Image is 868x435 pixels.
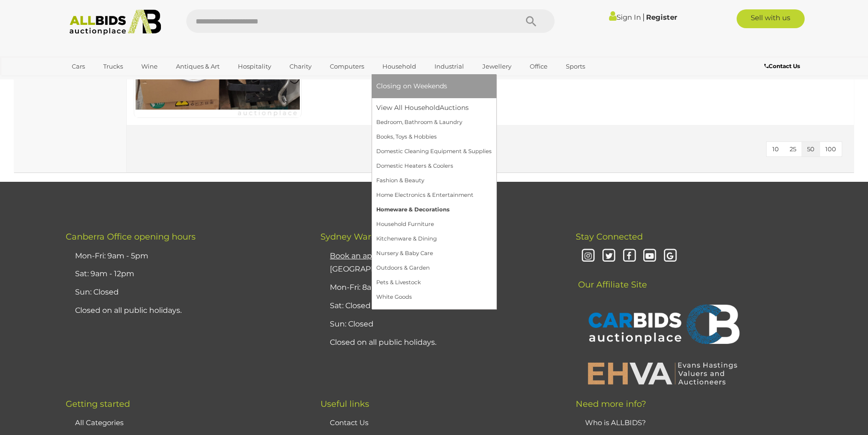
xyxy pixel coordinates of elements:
a: Register [646,13,677,22]
i: Google [662,248,678,264]
button: Search [508,9,555,33]
a: Antiques & Art [170,59,226,74]
span: Canberra Office opening hours [66,232,196,242]
a: Industrial [428,59,470,74]
li: Sat: Closed [327,297,552,315]
a: All Categories [75,418,123,427]
i: Facebook [621,248,638,264]
a: Charity [283,59,318,74]
a: Book an appointmentfor collection in [GEOGRAPHIC_DATA] [GEOGRAPHIC_DATA] [330,251,492,274]
a: Jewellery [476,59,518,74]
button: 50 [801,142,820,156]
li: Closed on all public holidays. [73,302,297,320]
a: Sell with us [737,9,805,28]
a: Sign In [609,13,641,22]
span: Getting started [66,399,130,409]
button: 10 [767,142,784,156]
span: 50 [807,145,815,153]
a: Contact Us [330,418,368,427]
img: Allbids.com.au [64,9,166,35]
li: Sun: Closed [327,315,552,334]
button: 25 [784,142,802,156]
a: Wine [135,59,164,74]
a: Who is ALLBIDS? [585,418,646,427]
b: Contact Us [764,62,800,70]
a: Cars [66,59,91,74]
a: Contact Us [764,61,802,71]
span: Need more info? [576,399,646,409]
li: Mon-Fri: 8am - 4pm [327,279,552,297]
span: | [642,12,645,22]
span: 100 [825,145,836,153]
a: [GEOGRAPHIC_DATA] [66,74,145,90]
a: Household [376,59,422,74]
span: 10 [772,145,779,153]
a: Sports [560,59,591,74]
i: Instagram [580,248,597,264]
a: Trucks [97,59,129,74]
a: Computers [324,59,370,74]
li: Mon-Fri: 9am - 5pm [73,247,297,265]
span: Useful links [320,399,369,409]
span: Sydney Warehouse opening hours [320,232,466,242]
li: Closed on all public holidays. [327,334,552,352]
li: Sun: Closed [73,283,297,302]
a: Office [524,59,554,74]
button: 100 [820,142,842,156]
i: Twitter [601,248,617,264]
img: EHVA | Evans Hastings Valuers and Auctioneers [583,361,742,385]
span: 25 [790,145,796,153]
i: Youtube [642,248,658,264]
a: Hospitality [232,59,277,74]
li: Sat: 9am - 12pm [73,265,297,283]
span: Stay Connected [576,232,643,242]
span: Our Affiliate Site [576,265,647,290]
img: CARBIDS Auctionplace [583,295,742,357]
u: Book an appointment [330,251,413,260]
